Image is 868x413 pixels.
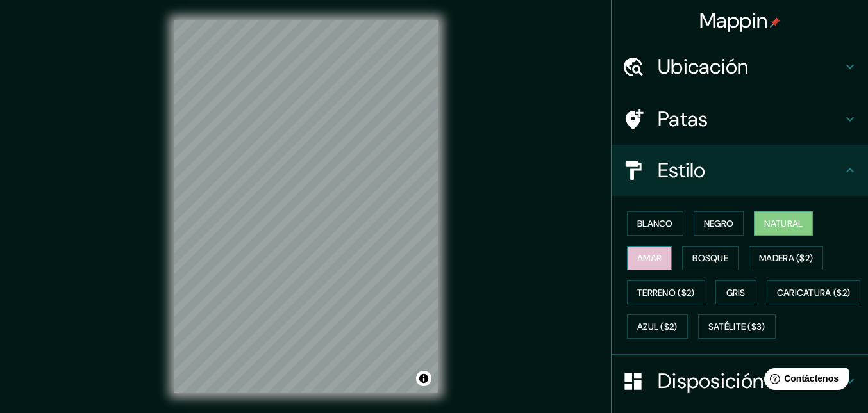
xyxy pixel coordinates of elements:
[694,211,744,236] button: Negro
[627,211,683,236] button: Blanco
[637,287,695,298] font: Terreno ($2)
[612,93,868,145] div: Patas
[698,314,776,339] button: Satélite ($3)
[637,252,662,264] font: Amar
[658,368,764,394] font: Disposición
[704,218,734,229] font: Negro
[658,53,749,80] font: Ubicación
[627,314,688,339] button: Azul ($2)
[612,145,868,196] div: Estilo
[627,246,672,270] button: Amar
[749,246,823,270] button: Madera ($2)
[637,218,673,229] font: Blanco
[637,321,678,333] font: Azul ($2)
[754,363,854,399] iframe: Lanzador de widgets de ayuda
[612,41,868,92] div: Ubicación
[708,321,765,333] font: Satélite ($3)
[692,252,728,264] font: Bosque
[777,287,851,298] font: Caricatura ($2)
[658,106,708,133] font: Patas
[174,20,438,393] canvas: Mapa
[754,211,813,236] button: Natural
[627,280,705,305] button: Terreno ($2)
[759,252,813,264] font: Madera ($2)
[658,157,706,184] font: Estilo
[699,7,768,34] font: Mappin
[682,246,739,270] button: Bosque
[767,280,861,305] button: Caricatura ($2)
[764,218,803,229] font: Natural
[770,17,780,28] img: pin-icon.png
[715,280,756,305] button: Gris
[726,287,746,298] font: Gris
[416,371,431,386] button: Activar o desactivar atribución
[612,355,868,407] div: Disposición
